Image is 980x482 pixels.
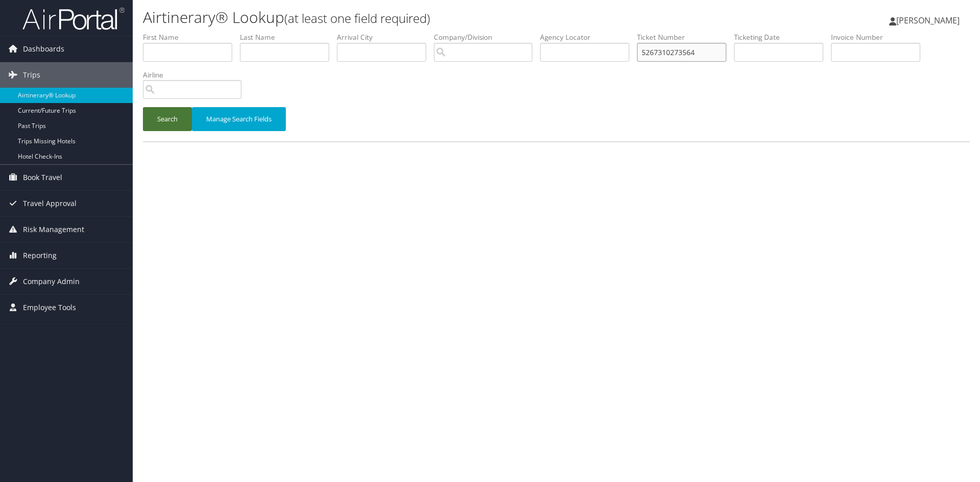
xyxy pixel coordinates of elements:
span: Dashboards [23,36,64,62]
label: Airline [143,70,249,80]
span: Company Admin [23,269,80,294]
label: Last Name [240,32,337,42]
label: Arrival City [337,32,434,42]
a: [PERSON_NAME] [889,5,970,36]
label: Ticketing Date [734,32,831,42]
span: Reporting [23,243,57,268]
button: Manage Search Fields [192,107,286,131]
span: Employee Tools [23,295,76,320]
label: Agency Locator [540,32,637,42]
label: Ticket Number [637,32,734,42]
button: Search [143,107,192,131]
img: airportal-logo.png [22,7,125,31]
span: Risk Management [23,217,84,242]
span: Book Travel [23,165,62,190]
span: Trips [23,62,40,88]
small: (at least one field required) [284,10,430,27]
h1: Airtinerary® Lookup [143,7,694,28]
span: [PERSON_NAME] [896,15,960,26]
label: Invoice Number [831,32,928,42]
span: Travel Approval [23,191,77,216]
label: First Name [143,32,240,42]
label: Company/Division [434,32,540,42]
